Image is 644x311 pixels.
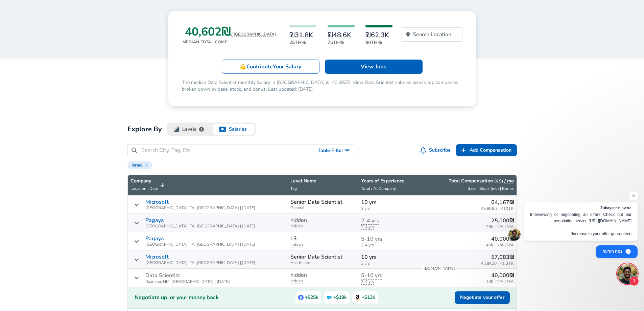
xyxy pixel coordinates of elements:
p: 25th% [289,39,316,46]
span: Your Salary [273,63,301,70]
span: 40K‏ | N/A | N/A [486,280,514,284]
span: years of experience for this data point is hidden until there are more submissions. Submit your s... [361,242,374,248]
p: Years of Experience [361,178,416,184]
p: Senior Data Scientist [290,199,342,205]
a: Pagaya [145,217,164,223]
span: Base | Stock (mo) | Bonus [468,186,514,191]
p: ‏40,000 ‏₪ [486,271,514,280]
p: Senior Data Scientist [290,254,342,260]
button: salaries [211,123,256,136]
span: +$25k [295,291,321,304]
a: Pagaya [145,236,164,242]
p: The median Data Scientist monthly Salary in [GEOGRAPHIC_DATA] is ‏40,602 ‏₪. View Data Scientist ... [182,79,462,93]
span: Total Compensation (ILS) / moBase | Stock (mo) | Bonus [421,178,514,193]
span: Healthcare [290,261,356,265]
a: Microsoft [145,254,169,260]
span: +$19k [324,291,350,304]
p: Level Name [290,178,356,184]
p: Search Location [413,30,451,39]
span: Negotiate your offer [460,293,504,302]
h3: ‏40,602 ‏₪ [182,25,276,39]
a: Add Compensation [456,144,517,157]
h6: ₪48.6K‏ [328,31,355,39]
p: ‏64,167 ‏₪ [481,198,514,206]
span: CompanyLocation | Date [130,178,167,193]
a: 💪ContributeYour Salary [222,60,319,74]
span: [GEOGRAPHIC_DATA], TA, [GEOGRAPHIC_DATA] | [DATE] [145,242,255,247]
button: Toggle Search Filters [315,145,354,157]
span: Total / At Company [361,186,396,191]
span: years at company for this data point is hidden until there are more submissions. Submit your sala... [361,235,382,243]
span: Raanana, HM, [GEOGRAPHIC_DATA] | [DATE] [145,280,230,284]
span: הודעה מ [618,206,631,210]
p: Median Total Comp [183,39,276,45]
button: Subscribe [419,144,453,157]
span: focus tag for this data point is hidden until there are more submissions. Submit your salary anon... [290,223,303,229]
p: Company [130,178,158,184]
span: years at company for this data point is hidden until there are more submissions. Submit your sala... [361,217,379,225]
span: 1 [629,276,639,286]
span: 40K‏ | N/A | N/A [486,243,514,247]
button: Negotiate your offer [455,291,510,304]
span: focus tag for this data point is hidden until there are more submissions. Submit your salary anon... [290,278,303,284]
span: 45.8K‏ | 8.3K‏ | 10K‏ [481,206,514,211]
span: [GEOGRAPHIC_DATA], TA, [GEOGRAPHIC_DATA] | [DATE] [145,261,255,265]
p: 90th% [365,39,392,46]
p: 10 yrs [361,198,416,206]
span: years at company for this data point is hidden until there are more submissions. Submit your sala... [361,272,382,280]
span: Add Compensation [470,146,511,155]
span: General [290,206,356,210]
span: [GEOGRAPHIC_DATA], TA, [GEOGRAPHIC_DATA] | [DATE] [145,224,255,228]
span: Interviewing or negotiating an offer? Check out our negotiation service: Increase in your offer g... [530,212,631,237]
span: Israel [129,162,145,168]
span: 25K‏ | N/A | N/A [486,225,514,229]
span: 45.8K‏ | 10K‏ | 1.3K‏ [481,261,514,266]
h2: Explore By [127,124,162,135]
span: Tag [290,186,297,191]
span: Data Scientist [145,272,180,279]
div: פתח צ'אט [617,264,638,284]
p: View Jobs [361,63,386,71]
p: ‏57,083 ‏₪ [481,253,514,261]
span: company info for this data point is hidden until there are more submissions. Submit your salary a... [145,272,180,279]
a: View Jobs [325,60,423,74]
h2: Negotiate up, or your money back [135,293,219,302]
span: level for this data point is hidden until there are more submissions. Submit your salary anonymou... [290,217,307,224]
p: 10 yrs [361,253,416,261]
span: Zuhayeer [600,206,617,210]
h6: ₪31.8K‏ [289,31,316,39]
img: Salesforce [327,295,332,300]
span: Location | Date [130,186,158,191]
h6: ₪62.3K‏ [365,31,392,39]
span: level for this data point is hidden until there are more submissions. Submit your salary anonymou... [290,271,307,279]
span: 3 yrs [361,206,416,211]
button: / [GEOGRAPHIC_DATA] [231,32,276,37]
span: 3 yrs [361,261,416,266]
img: levels.fyi logo [173,126,180,132]
span: נסח הודעה [602,246,622,258]
span: [GEOGRAPHIC_DATA], TA, [GEOGRAPHIC_DATA] | [DATE] [145,206,255,210]
img: Amazon [355,295,360,300]
a: Negotiate up, or your money backFacebook+$25kSalesforce+$19kAmazon+$13kNegotiate your offer [128,287,517,308]
span: +$13k [352,291,378,304]
p: ‏40,000 ‏₪ [486,235,514,243]
div: Israel [127,161,152,169]
p: 💪 Contribute [240,63,301,71]
a: Microsoft [145,199,169,205]
p: ‏25,000 ‏₪ [486,217,514,225]
p: L3 [290,236,297,242]
span: years of experience for this data point is hidden until there are more submissions. Submit your s... [361,279,374,285]
button: / mo [504,178,514,184]
input: Search City, Tag, Etc [141,146,312,155]
span: focus tag for this data point is hidden until there are more submissions. Submit your salary anon... [290,242,303,247]
button: (ILS) [494,178,503,184]
span: years of experience for this data point is hidden until there are more submissions. Submit your s... [361,224,374,230]
p: 75th% [328,39,355,46]
p: Total Compensation [449,178,514,184]
img: Facebook [298,295,304,300]
button: levels.fyi logoLevels [167,123,212,136]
